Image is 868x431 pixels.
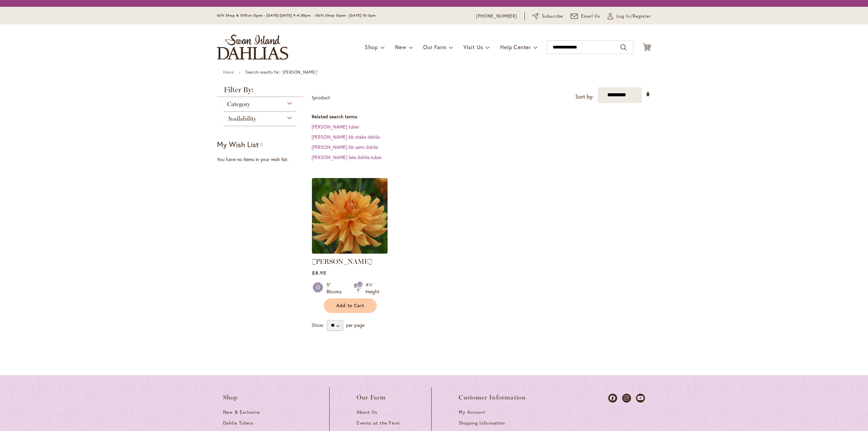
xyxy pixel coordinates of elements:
a: Dahlias on Facebook [608,394,617,403]
span: New [395,43,406,51]
span: Events at the Farm [357,420,399,426]
img: ANDREW CHARLES [312,178,388,254]
span: Subscribe [542,13,563,20]
span: Category [227,100,250,108]
span: Shop [223,394,238,401]
strong: Filter By: [217,86,303,97]
span: Show [312,321,323,328]
a: Home [223,70,234,75]
a: [PHONE_NUMBER] [476,13,517,20]
span: Visit Us [463,43,483,51]
a: [PERSON_NAME] bb stake dahlia [312,134,380,140]
span: Customer Information [459,394,526,401]
span: Log In/Register [616,13,651,20]
a: [PERSON_NAME] bb semi dahlia [312,144,378,150]
a: store logo [217,35,288,60]
a: [PERSON_NAME] late dahlia tuber [312,154,382,160]
span: per page [346,321,364,328]
span: Availability [227,115,256,122]
strong: My Wish List [217,139,259,149]
span: Dahlia Tubers [223,420,254,426]
a: [PERSON_NAME] tuber [312,123,359,130]
a: [PERSON_NAME] [312,257,372,266]
a: ANDREW CHARLES [312,249,388,255]
span: Email Us [581,13,600,20]
a: Dahlias on Youtube [636,394,645,403]
div: 5" Blooms [327,281,346,295]
a: Subscribe [532,13,563,20]
span: New & Exclusive [223,409,260,415]
a: Dahlias on Instagram [622,394,631,403]
button: Add to Cart [324,298,377,313]
p: product [312,92,330,103]
span: Our Farm [357,394,386,401]
a: Log In/Register [608,13,651,20]
span: Shop [365,43,378,51]
span: Gift Shop Open - [DATE] 10-3pm [317,13,376,18]
button: Search [620,42,627,53]
span: 1 [312,94,314,101]
span: Gift Shop & Office Open - [DATE]-[DATE] 9-4:30pm / [217,13,317,18]
span: $8.95 [312,270,326,276]
dt: Related search terms [312,113,651,120]
div: You have no items in your wish list. [217,156,308,163]
div: 4½' Height [366,281,379,295]
span: Shipping Information [459,420,505,426]
a: Email Us [571,13,600,20]
span: About Us [357,409,377,415]
span: Help Center [500,43,531,51]
span: Add to Cart [336,303,364,309]
strong: Search results for: '[PERSON_NAME]' [245,70,318,75]
span: My Account [459,409,485,415]
span: Our Farm [423,43,446,51]
label: Sort by: [575,91,594,103]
